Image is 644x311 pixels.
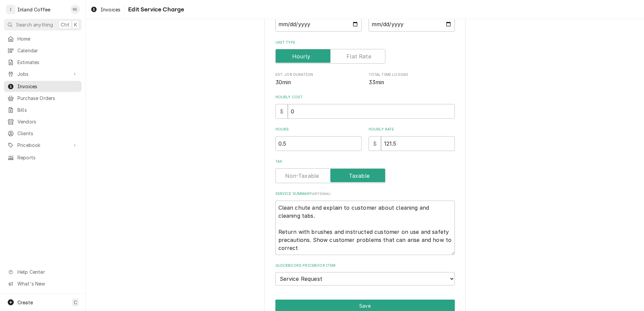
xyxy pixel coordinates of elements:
a: Reports [4,152,82,163]
span: ( optional ) [312,192,331,196]
div: QuickBooks PriceBook Item [275,263,455,286]
label: Unit Type [275,40,455,45]
a: Go to What's New [4,278,82,289]
div: Service Summary [275,191,455,255]
label: Service Summary [275,191,455,197]
span: What's New [17,280,77,287]
span: Total Time Logged [369,72,455,77]
span: Calendar [17,47,78,54]
span: K [74,21,77,28]
div: RE [70,5,80,14]
span: Invoices [101,6,120,13]
span: Edit Service Charge [126,5,184,14]
div: Ruth Easley's Avatar [70,5,80,14]
span: Ctrl [61,21,69,28]
span: Estimates [17,59,78,66]
div: Start Date [275,8,362,32]
a: Go to Help Center [4,266,82,277]
span: Help Center [17,268,77,275]
label: Hourly Cost [275,95,455,100]
a: Go to Jobs [4,68,82,80]
div: Inland Coffee [17,6,50,13]
a: Invoices [4,81,82,92]
span: Bills [17,106,78,113]
span: Total Time Logged [369,79,455,87]
span: Purchase Orders [17,95,78,102]
span: Est. Job Duration [275,79,362,87]
span: 33min [369,79,384,86]
a: Invoices [88,4,123,15]
button: Search anythingCtrlK [4,19,82,31]
label: QuickBooks PriceBook Item [275,263,455,268]
input: yyyy-mm-dd [275,17,362,32]
a: Bills [4,104,82,115]
a: Vendors [4,116,82,127]
a: Go to Pricebook [4,140,82,151]
a: Home [4,33,82,44]
input: yyyy-mm-dd [369,17,455,32]
span: Search anything [16,21,53,28]
span: Jobs [17,70,68,77]
div: Est. Job Duration [275,72,362,87]
div: Total Time Logged [369,72,455,87]
span: 30min [275,79,291,86]
span: Invoices [17,83,78,90]
div: $ [275,104,288,119]
span: Create [17,300,33,305]
div: [object Object] [275,127,362,151]
span: C [74,299,77,306]
label: Hours [275,127,362,132]
div: Unit Type [275,40,455,64]
a: Calendar [4,45,82,56]
div: I [6,5,15,14]
a: Clients [4,128,82,139]
span: Pricebook [17,142,68,149]
a: Purchase Orders [4,93,82,104]
span: Reports [17,154,78,161]
span: Home [17,35,78,42]
span: Vendors [17,118,78,125]
span: Clients [17,130,78,137]
textarea: Clean chute and explain to customer about cleaning and cleaning tabs. Return with brushes and ins... [275,201,455,255]
div: Tax [275,159,455,183]
span: Est. Job Duration [275,72,362,77]
a: Estimates [4,57,82,68]
div: Hourly Cost [275,95,455,118]
label: Tax [275,159,455,164]
div: $ [369,136,381,151]
div: End Date [369,8,455,32]
div: [object Object] [369,127,455,151]
label: Hourly Rate [369,127,455,132]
